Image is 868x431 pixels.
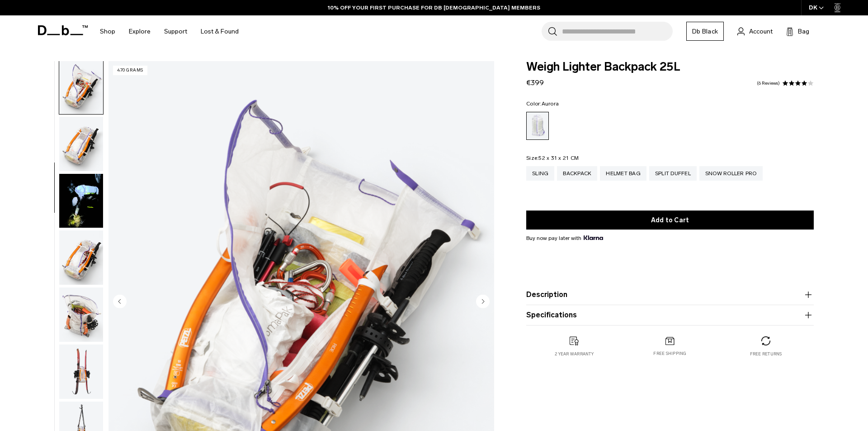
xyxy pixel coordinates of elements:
button: Add to Cart [526,211,814,230]
a: 10% OFF YOUR FIRST PURCHASE FOR DB [DEMOGRAPHIC_DATA] MEMBERS [328,4,540,12]
a: Support [164,15,187,48]
button: Weigh_Lighter_Backpack_25L_6.png [59,230,104,285]
button: Specifications [526,310,814,321]
p: Free shipping [653,350,686,357]
span: Bag [798,27,809,36]
a: Helmet Bag [600,166,646,181]
button: Description [526,289,814,300]
img: Weigh_Lighter_Backpack_25L_6.png [59,230,103,285]
p: 470 grams [113,66,147,75]
a: Split Duffel [649,166,697,181]
a: Db Black [686,22,724,41]
a: Snow Roller Pro [699,166,763,181]
span: Weigh Lighter Backpack 25L [526,61,814,73]
a: Lost & Found [201,15,239,48]
p: Free returns [750,351,782,357]
button: Weigh_Lighter_Backpack_25L_8.png [59,344,104,399]
button: Previous slide [113,294,127,310]
a: Account [737,26,773,37]
img: {"height" => 20, "alt" => "Klarna"} [584,235,603,240]
img: Weigh_Lighter_Backpack_25L_4.png [59,60,103,114]
span: Buy now pay later with [526,234,603,242]
span: 52 x 31 x 21 CM [538,155,579,161]
span: Aurora [542,101,559,107]
a: 6 reviews [757,81,780,86]
button: Next slide [476,294,490,310]
nav: Main Navigation [93,15,245,48]
a: Backpack [557,166,597,181]
button: Weigh_Lighter_Backpack_25L_4.png [59,59,104,115]
a: Shop [100,15,115,48]
a: Sling [526,166,554,181]
img: Weigh_Lighter_Backpack_25L_7.png [59,287,103,342]
span: €399 [526,78,544,87]
button: Weigh_Lighter_Backpack_25L_7.png [59,287,104,342]
button: Bag [786,26,809,37]
p: 2 year warranty [555,351,594,357]
img: Weigh Lighter Backpack 25L Aurora [59,174,103,228]
a: Explore [129,15,151,48]
legend: Size: [526,155,579,161]
img: Weigh_Lighter_Backpack_25L_8.png [59,345,103,399]
button: Weigh Lighter Backpack 25L Aurora [59,173,104,229]
span: Account [749,27,773,36]
img: Weigh_Lighter_Backpack_25L_5.png [59,117,103,171]
a: Aurora [526,112,549,140]
button: Weigh_Lighter_Backpack_25L_5.png [59,116,104,172]
legend: Color: [526,101,559,106]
